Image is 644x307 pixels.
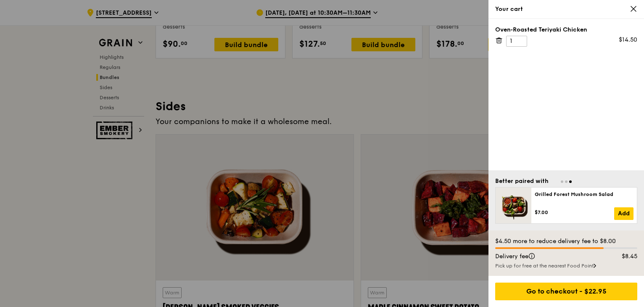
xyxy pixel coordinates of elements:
div: Your cart [495,5,637,13]
div: Go to checkout - $22.95 [495,283,637,300]
span: Go to slide 3 [569,180,572,183]
div: Better paired with [495,177,549,185]
div: $4.50 more to reduce delivery fee to $8.00 [495,237,637,246]
div: Oven‑Roasted Teriyaki Chicken [495,26,637,34]
span: Go to slide 1 [561,180,563,183]
div: $14.50 [619,36,637,44]
div: $7.00 [535,209,614,216]
div: $8.45 [604,252,643,261]
div: Delivery fee [490,252,604,261]
div: Grilled Forest Mushroom Salad [535,191,633,198]
span: Go to slide 2 [565,180,567,183]
div: Pick up for free at the nearest Food Point [495,262,637,269]
a: Add [614,207,633,220]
